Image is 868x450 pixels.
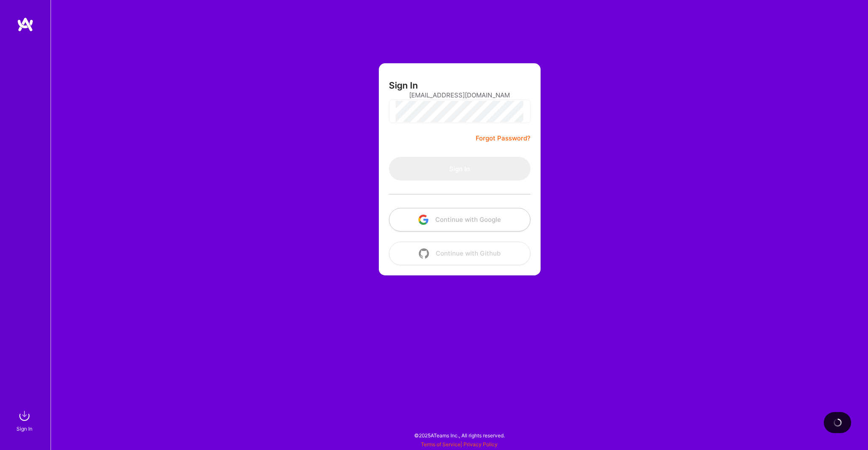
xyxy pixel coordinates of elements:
[421,441,461,447] a: Terms of Service
[18,407,33,433] a: sign inSign In
[17,17,34,32] img: logo
[476,133,530,143] a: Forgot Password?
[409,84,510,106] input: Email...
[421,441,498,447] span: |
[419,248,429,259] img: icon
[16,407,33,424] img: sign in
[389,208,530,232] button: Continue with Google
[51,425,868,446] div: © 2025 ATeams Inc., All rights reserved.
[833,418,842,427] img: loading
[389,80,418,91] h3: Sign In
[418,215,429,225] img: icon
[389,157,530,181] button: Sign In
[389,242,530,265] button: Continue with Github
[16,424,32,433] div: Sign In
[463,441,498,447] a: Privacy Policy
